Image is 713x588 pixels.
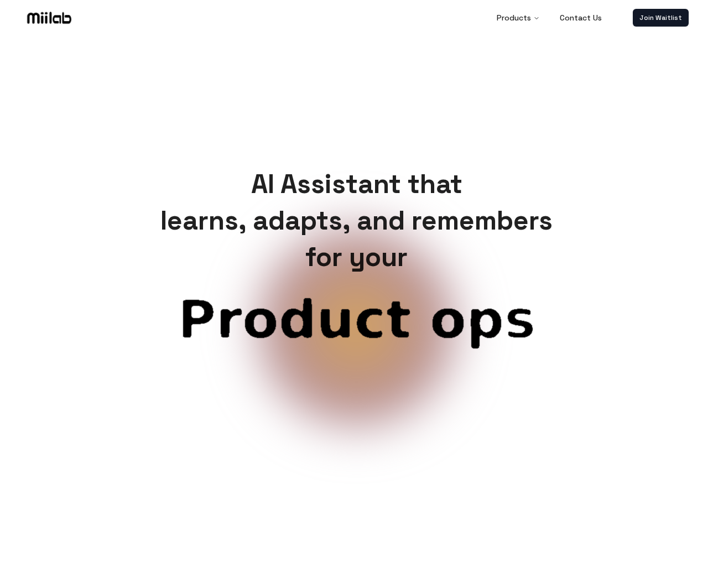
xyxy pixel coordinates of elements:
a: Contact Us [551,7,611,29]
h1: AI Assistant that learns, adapts, and remembers for your [152,166,561,275]
nav: Main [488,7,611,29]
img: Logo [25,9,74,26]
button: Products [488,7,549,29]
a: Join Waitlist [633,9,689,27]
span: Customer service [108,293,606,399]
